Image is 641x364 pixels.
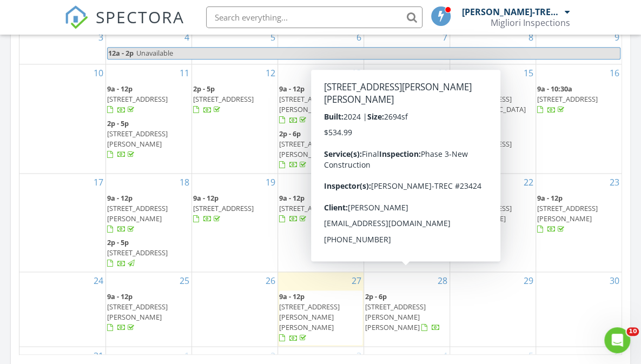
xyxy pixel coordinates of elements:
td: Go to August 28, 2025 [364,272,450,346]
a: 2p - 5:30p [STREET_ADDRESS] [451,128,534,162]
td: Go to August 7, 2025 [364,29,450,64]
span: 12a - 2p [108,48,134,59]
a: 2p - 6p [STREET_ADDRESS][PERSON_NAME][PERSON_NAME] [365,292,440,333]
a: 9a - 12p [STREET_ADDRESS][PERSON_NAME] [107,290,190,335]
a: Go to August 30, 2025 [607,272,622,289]
span: [STREET_ADDRESS] [193,203,254,213]
td: Go to August 20, 2025 [277,173,364,272]
a: Go to September 4, 2025 [440,347,450,364]
a: 9a - 12p [STREET_ADDRESS][PERSON_NAME] [107,292,168,333]
span: [STREET_ADDRESS] [451,139,512,149]
td: Go to August 10, 2025 [19,64,105,173]
a: Go to August 25, 2025 [177,272,191,289]
td: Go to August 5, 2025 [191,29,277,64]
td: Go to August 18, 2025 [105,173,191,272]
td: Go to August 26, 2025 [191,272,277,346]
a: 2p - 6p [STREET_ADDRESS][PERSON_NAME][PERSON_NAME] [365,290,448,335]
td: Go to August 13, 2025 [277,64,364,173]
a: Go to August 24, 2025 [91,272,105,289]
a: 9a - 12p [STREET_ADDRESS][PERSON_NAME] [537,193,598,234]
a: Go to August 15, 2025 [521,64,536,82]
a: Go to August 5, 2025 [268,29,277,46]
a: Go to August 14, 2025 [435,64,450,82]
td: Go to August 24, 2025 [19,272,105,346]
td: Go to August 19, 2025 [191,173,277,272]
td: Go to August 8, 2025 [450,29,536,64]
span: 9a - 12p [107,193,133,203]
iframe: Intercom live chat [604,327,630,353]
span: [STREET_ADDRESS][PERSON_NAME] [107,129,168,149]
a: 2p - 5p [STREET_ADDRESS][PERSON_NAME] [107,117,190,162]
td: Go to August 11, 2025 [105,64,191,173]
a: 2p - 6p [STREET_ADDRESS][PERSON_NAME] [279,129,340,170]
td: Go to August 16, 2025 [536,64,622,173]
span: [STREET_ADDRESS][PERSON_NAME] [107,203,168,223]
img: The Best Home Inspection Software - Spectora [64,5,88,29]
td: Go to August 3, 2025 [19,29,105,64]
span: 9a - 12p [279,84,305,94]
span: 9a - 1p [365,193,387,203]
a: Go to August 19, 2025 [263,174,277,191]
a: 2p - 6p [STREET_ADDRESS] [365,84,426,114]
span: 2p - 6p [365,292,387,301]
a: 9a - 12p [STREET_ADDRESS][PERSON_NAME][PERSON_NAME] [279,290,362,345]
span: 10 [626,327,639,336]
a: Go to August 31, 2025 [91,347,105,364]
td: Go to August 4, 2025 [105,29,191,64]
span: [STREET_ADDRESS] [193,94,254,104]
a: 2p - 5p [STREET_ADDRESS] [107,236,190,270]
span: [STREET_ADDRESS] [365,94,426,104]
span: 2p - 5p [193,84,215,94]
span: [STREET_ADDRESS] [279,203,340,213]
a: Go to August 10, 2025 [91,64,105,82]
a: 2p - 5p [STREET_ADDRESS] [193,84,254,114]
span: [STREET_ADDRESS][PERSON_NAME] [279,139,340,159]
td: Go to August 12, 2025 [191,64,277,173]
span: 9a - 12p [193,193,219,203]
a: 2p - 5p [STREET_ADDRESS] [107,237,168,268]
span: 2p - 5:30p [451,193,483,203]
span: [STREET_ADDRESS][DEMOGRAPHIC_DATA] [451,94,526,114]
td: Go to August 25, 2025 [105,272,191,346]
span: SPECTORA [96,5,184,28]
a: Go to September 1, 2025 [182,347,191,364]
span: Unavailable [136,48,173,58]
a: Go to September 5, 2025 [526,347,536,364]
span: 2p - 5:30p [451,129,483,138]
a: 9a - 1p [STREET_ADDRESS][DEMOGRAPHIC_DATA] [451,83,534,127]
a: 2p - 5p [STREET_ADDRESS][PERSON_NAME] [107,118,168,160]
a: 9a - 12p [STREET_ADDRESS][PERSON_NAME] [537,192,621,236]
a: 9a - 1p [STREET_ADDRESS][DEMOGRAPHIC_DATA] [451,84,526,125]
a: SPECTORA [64,15,184,37]
a: Go to August 12, 2025 [263,64,277,82]
a: 9a - 12p [STREET_ADDRESS][PERSON_NAME] [107,193,168,234]
a: 2p - 6p [STREET_ADDRESS] [365,83,448,117]
td: Go to August 29, 2025 [450,272,536,346]
a: 9a - 10:30a [STREET_ADDRESS] [537,83,621,117]
span: [STREET_ADDRESS] [537,94,598,104]
span: [STREET_ADDRESS][PERSON_NAME] [451,203,512,223]
td: Go to August 6, 2025 [277,29,364,64]
span: 9a - 12p [107,292,133,301]
td: Go to August 15, 2025 [450,64,536,173]
a: 2p - 6p [STREET_ADDRESS][PERSON_NAME] [279,128,362,172]
span: 9a - 10:30a [537,84,572,94]
a: Go to August 29, 2025 [521,272,536,289]
a: Go to August 18, 2025 [177,174,191,191]
a: Go to August 4, 2025 [182,29,191,46]
a: 2p - 5:30p [STREET_ADDRESS][PERSON_NAME] [451,192,534,236]
a: 9a - 12p [STREET_ADDRESS] [107,84,168,114]
a: 9a - 12p [STREET_ADDRESS][PERSON_NAME][PERSON_NAME] [279,292,340,343]
a: Go to August 21, 2025 [435,174,450,191]
td: Go to August 17, 2025 [19,173,105,272]
span: 9a - 12p [537,193,563,203]
td: Go to August 14, 2025 [364,64,450,173]
td: Go to August 23, 2025 [536,173,622,272]
a: Go to August 11, 2025 [177,64,191,82]
a: 9a - 12p [STREET_ADDRESS] [193,193,254,223]
span: [STREET_ADDRESS][PERSON_NAME][PERSON_NAME] [365,302,426,332]
td: Go to August 21, 2025 [364,173,450,272]
span: [STREET_ADDRESS][PERSON_NAME][PERSON_NAME] [279,302,340,332]
a: Go to August 13, 2025 [349,64,364,82]
a: 2p - 5:30p [STREET_ADDRESS][PERSON_NAME] [451,193,512,234]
